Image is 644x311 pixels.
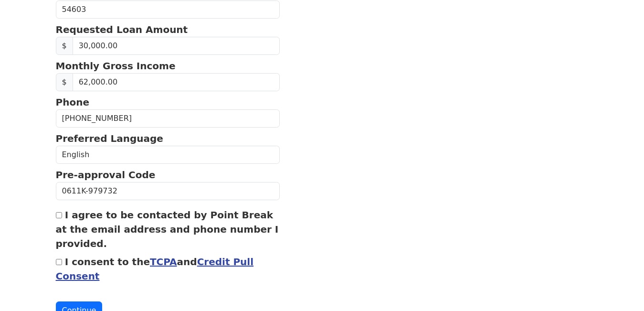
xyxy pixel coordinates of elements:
[56,209,279,249] label: I agree to be contacted by Point Break at the email address and phone number I provided.
[56,73,73,91] span: $
[56,24,188,35] strong: Requested Loan Amount
[56,133,163,144] strong: Preferred Language
[56,97,89,108] strong: Phone
[56,169,156,181] strong: Pre-approval Code
[56,0,280,19] input: Zip Code
[150,256,177,268] a: TCPA
[56,182,280,200] input: Pre-approval Code
[56,109,280,128] input: Phone
[56,37,73,55] span: $
[73,37,280,55] input: Requested Loan Amount
[56,256,254,282] label: I consent to the and
[56,59,280,73] p: Monthly Gross Income
[73,73,280,91] input: 0.00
